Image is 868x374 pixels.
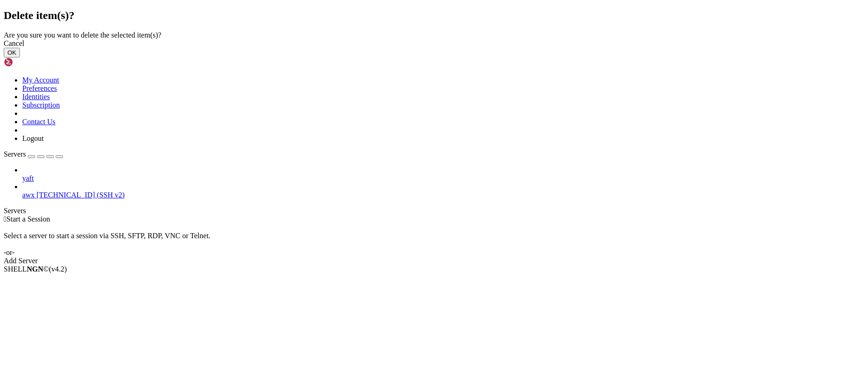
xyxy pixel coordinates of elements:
img: Shellngn [4,57,57,67]
span: SHELL © [4,265,67,273]
div: Select a server to start a session via SSH, SFTP, RDP, VNC or Telnet. -or- [4,223,864,257]
a: Preferences [22,84,57,92]
span: awx [22,191,35,199]
b: NGN [27,265,44,273]
div: Are you sure you want to delete the selected item(s)? [4,31,864,39]
h2: Delete item(s)? [4,9,864,22]
button: OK [4,48,20,57]
span: Start a Session [6,215,50,223]
span: [TECHNICAL_ID] (SSH v2) [37,191,125,199]
div: Servers [4,207,864,215]
li: yaft [22,166,864,183]
a: yaft [22,174,864,183]
a: Subscription [22,101,60,109]
a: My Account [22,76,59,84]
span: yaft [22,174,34,182]
li: awx [TECHNICAL_ID] (SSH v2) [22,183,864,199]
span: 4.2.0 [49,265,67,273]
span:  [4,215,6,223]
a: Contact Us [22,118,56,126]
a: Identities [22,93,50,101]
a: awx [TECHNICAL_ID] (SSH v2) [22,191,864,199]
div: Add Server [4,257,864,265]
div: Cancel [4,39,864,48]
a: Servers [4,150,63,158]
span: Servers [4,150,26,158]
a: Logout [22,134,44,142]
